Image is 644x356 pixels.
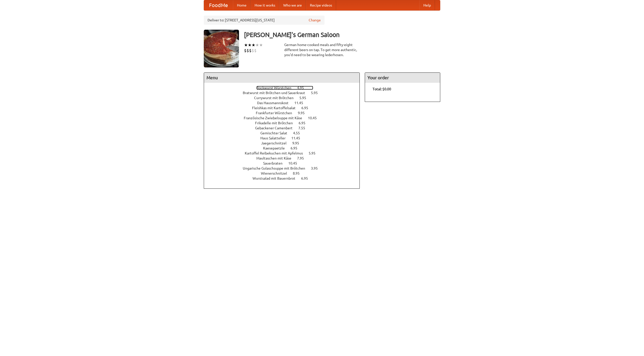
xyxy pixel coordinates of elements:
[256,111,297,115] span: Frankfurter Würstchen
[253,176,317,180] a: Wurstsalad mit Bauernbrot 6.95
[299,96,311,100] span: 5.95
[284,42,360,57] div: German home-cooked meals and fifty-eight different beers on tap. To get more authentic, you'd nee...
[254,48,257,53] li: $
[256,86,313,90] a: Bockwurst Würstchen 4.95
[306,0,336,10] a: Recipe videos
[256,111,314,115] a: Frankfurter Würstchen 9.95
[299,121,310,125] span: 6.95
[292,141,304,145] span: 9.95
[255,121,315,125] a: Frikadelle mit Brötchen 6.95
[260,131,309,135] a: Gemischter Salat 4.55
[260,136,291,140] span: Haus Salatteller
[261,141,308,145] a: Jaegerschnitzel 9.95
[311,166,323,170] span: 3.95
[244,116,326,120] a: Französische Zwiebelsuppe mit Käse 10.45
[301,176,313,180] span: 6.95
[311,91,323,95] span: 5.95
[298,111,310,115] span: 9.95
[308,116,322,120] span: 10.45
[297,156,309,160] span: 7.95
[255,126,298,130] span: Gebackener Camenbert
[244,48,247,53] li: $
[260,131,292,135] span: Gemischter Salat
[419,0,435,10] a: Help
[248,42,252,48] li: ★
[256,86,296,90] span: Bockwurst Würstchen
[309,18,321,23] a: Change
[244,116,307,120] span: Französische Zwiebelsuppe mit Käse
[255,42,259,48] li: ★
[373,87,391,91] b: Total: $0.00
[249,48,252,53] li: $
[243,91,327,95] a: Bratwurst mit Brötchen und Sauerkraut 5.95
[291,146,302,150] span: 6.95
[298,126,310,130] span: 7.55
[233,0,251,10] a: Home
[204,73,359,83] h4: Menu
[252,106,301,110] span: Fleishkas mit Kartoffelsalat
[244,42,248,48] li: ★
[260,136,309,140] a: Haus Salatteller 11.45
[257,101,294,105] span: Das Hausmannskost
[252,42,255,48] li: ★
[263,146,290,150] span: Kaesepaetzle
[288,161,302,165] span: 10.45
[294,101,308,105] span: 11.45
[365,73,440,83] h4: Your order
[301,106,313,110] span: 6.95
[252,48,254,53] li: $
[309,151,320,155] span: 5.95
[251,0,279,10] a: How it works
[293,131,305,135] span: 4.55
[252,106,317,110] a: Fleishkas mit Kartoffelsalat 6.95
[256,156,313,160] a: Maultaschen mit Käse 7.95
[261,141,292,145] span: Jaegerschnitzel
[291,136,305,140] span: 11.45
[243,91,310,95] span: Bratwurst mit Brötchen und Sauerkraut
[243,166,310,170] span: Ungarische Gulaschsuppe mit Brötchen
[247,48,249,53] li: $
[297,86,309,90] span: 4.95
[254,96,299,100] span: Currywurst mit Brötchen
[204,30,239,67] img: angular.jpg
[245,151,308,155] span: Kartoffel Reibekuchen mit Apfelmus
[256,156,296,160] span: Maultaschen mit Käse
[261,171,292,175] span: Wienerschnitzel
[255,126,314,130] a: Gebackener Camenbert 7.55
[245,151,325,155] a: Kartoffel Reibekuchen mit Apfelmus 5.95
[293,171,305,175] span: 8.95
[261,171,309,175] a: Wienerschnitzel 8.95
[263,161,288,165] span: Sauerbraten
[255,121,298,125] span: Frikadelle mit Brötchen
[263,146,307,150] a: Kaesepaetzle 6.95
[263,161,306,165] a: Sauerbraten 10.45
[253,176,300,180] span: Wurstsalad mit Bauernbrot
[257,101,312,105] a: Das Hausmannskost 11.45
[243,166,327,170] a: Ungarische Gulaschsuppe mit Brötchen 3.95
[279,0,306,10] a: Who we are
[259,42,263,48] li: ★
[254,96,315,100] a: Currywurst mit Brötchen 5.95
[244,30,440,40] h3: [PERSON_NAME]'s German Saloon
[204,0,233,10] a: FoodMe
[204,16,325,25] div: Deliver to: [STREET_ADDRESS][US_STATE]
